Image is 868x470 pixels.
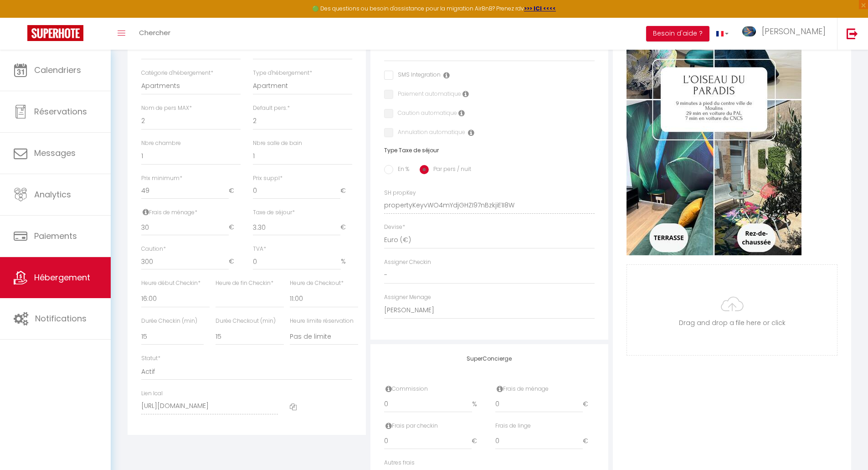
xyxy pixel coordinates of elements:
[384,356,595,362] h4: SuperConcierge
[385,385,392,393] i: Commission
[583,433,595,449] span: €
[495,385,549,393] label: Frais de ménage
[216,317,276,325] label: Durée Checkout (min)
[393,165,409,175] label: En %
[384,459,415,467] label: input.concierge_other_fees
[141,354,160,363] label: Statut
[141,389,163,398] label: Lien Ical
[34,106,87,117] span: Réservations
[253,104,290,113] label: Default pers.
[384,422,438,430] label: Frais par checkin
[472,396,483,413] span: %
[384,189,416,197] label: SH propKey
[141,208,197,217] label: Frais de ménage
[141,279,200,288] label: Heure début Checkin
[393,109,457,119] label: Caution automatique
[497,385,503,393] i: Frais de ménage
[472,433,483,449] span: €
[384,293,431,302] label: Assigner Menage
[290,279,344,288] label: Heure de Checkout
[229,183,241,199] span: €
[384,223,405,232] label: Devise
[646,26,709,41] button: Besoin d'aide ?
[141,245,166,253] label: Caution
[847,28,858,39] img: logout
[141,69,213,77] label: Catégorie d'hébergement
[216,279,273,288] label: Heure de fin Checkin
[429,165,471,175] label: Par pers / nuit
[735,18,837,50] a: ... [PERSON_NAME]
[141,139,181,148] label: Nbre chambre
[141,174,182,183] label: Prix minimum
[132,18,177,50] a: Chercher
[524,5,556,12] a: >>> ICI <<<<
[27,25,83,41] img: Super Booking
[253,69,312,77] label: Type d'hébergement
[253,208,295,217] label: Taxe de séjour
[290,317,354,325] label: Heure limite réservation
[253,245,266,253] label: TVA
[141,104,192,113] label: Nom de pers MAX
[34,272,90,283] span: Hébergement
[34,64,81,76] span: Calendriers
[384,147,595,154] h6: Type Taxe de séjour
[139,28,170,37] span: Chercher
[34,230,77,242] span: Paiements
[34,147,76,159] span: Messages
[229,253,241,270] span: €
[340,219,352,236] span: €
[253,174,282,183] label: Prix suppl
[384,258,431,267] label: Assigner Checkin
[742,26,756,37] img: ...
[340,183,352,199] span: €
[35,313,87,324] span: Notifications
[34,189,71,200] span: Analytics
[583,396,595,413] span: €
[229,219,241,236] span: €
[385,422,392,429] i: Frais par checkin
[393,90,461,100] label: Paiement automatique
[341,253,352,270] span: %
[762,26,826,37] span: [PERSON_NAME]
[143,208,149,216] i: Frais de ménage
[495,422,531,430] label: Frais par checkin
[141,317,197,325] label: Durée Checkin (min)
[384,385,428,393] label: Commission
[253,139,302,148] label: Nbre salle de bain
